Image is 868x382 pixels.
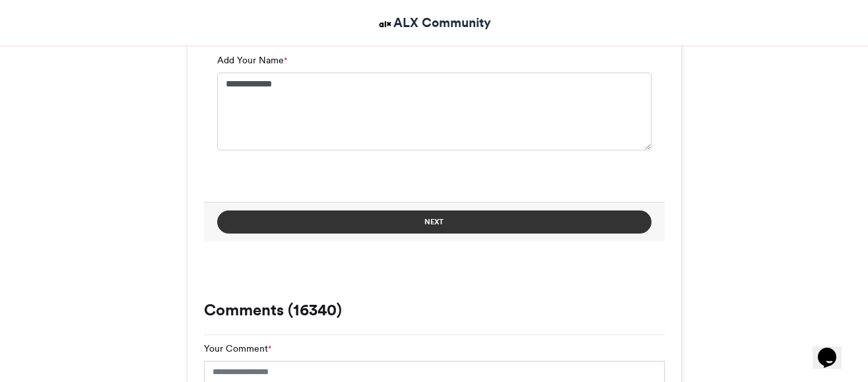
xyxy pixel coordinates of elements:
iframe: chat widget [813,329,855,369]
a: ALX Community [377,13,491,32]
label: Your Comment [204,342,271,356]
h3: Comments (16340) [204,302,665,318]
button: Next [217,210,651,234]
label: Add Your Name [217,53,287,67]
img: ALX Community [377,16,393,32]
